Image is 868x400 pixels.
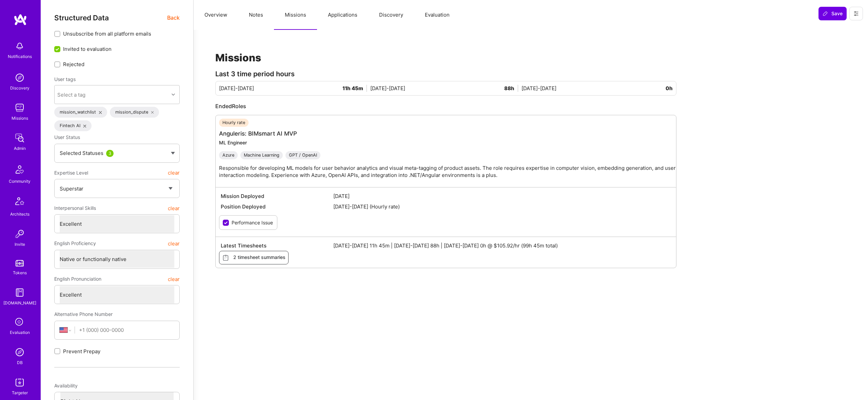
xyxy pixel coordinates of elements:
[57,91,85,98] div: Select a tag
[222,254,229,261] i: icon Timesheets
[13,269,27,276] div: Tokens
[504,85,518,92] span: 88h
[232,219,273,226] label: Performance Issue
[333,193,671,200] span: [DATE]
[172,93,175,96] i: icon Chevron
[63,30,151,37] span: Unsubscribe from all platform emails
[13,376,26,389] img: Skill Targeter
[54,107,107,118] div: mission_watchlist
[12,194,28,211] img: Architects
[83,125,86,127] i: icon Close
[13,131,26,145] img: admin teamwork
[12,115,28,122] div: Missions
[54,14,109,22] span: Structured Data
[219,164,679,179] p: Responsible for developing ML models for user behavior analytics and visual meta-tagging of produ...
[333,203,671,210] span: [DATE]-[DATE] (Hourly rate)
[521,85,673,92] div: [DATE]-[DATE]
[3,299,36,306] div: [DOMAIN_NAME]
[54,134,80,140] span: User Status
[54,76,76,82] label: User tags
[285,151,320,159] div: GPT / OpenAI
[13,101,26,115] img: teamwork
[54,311,113,317] span: Alternative Phone Number
[222,254,285,261] span: 2 timesheet summaries
[13,39,26,53] img: bell
[219,130,297,137] a: Anguleris: BIMsmart AI MVP
[168,237,180,249] button: clear
[818,7,847,20] button: Save
[110,107,159,118] div: mission_dispute
[221,203,333,210] span: Position Deployed
[215,52,676,64] h1: Missions
[10,329,30,336] div: Evaluation
[215,102,676,110] div: Ended Roles
[12,161,28,178] img: Community
[168,202,180,214] button: clear
[219,119,249,127] div: Hourly rate
[63,61,84,68] span: Rejected
[106,150,114,157] div: 3
[54,273,101,285] span: English Pronunciation
[54,380,180,392] div: Availability
[79,321,174,339] input: +1 (000) 000-0000
[54,120,92,131] div: Fintech AI
[15,241,25,248] div: Invite
[63,348,100,355] span: Prevent Prepay
[215,71,676,78] div: Last 3 time period hours
[168,167,180,179] button: clear
[666,85,673,92] span: 0h
[370,85,521,92] div: [DATE]-[DATE]
[13,227,26,241] img: Invite
[13,345,26,359] img: Admin Search
[10,211,29,218] div: Architects
[333,242,671,249] span: [DATE]-[DATE] 11h 45m | [DATE]-[DATE] 88h | [DATE]-[DATE] 0h @ $105.92/hr (99h 45m total)
[221,193,333,200] span: Mission Deployed
[60,150,103,156] span: Selected Statuses
[823,10,843,17] span: Save
[171,152,175,155] img: caret
[16,260,24,266] img: tokens
[8,53,32,60] div: Notifications
[168,273,180,285] button: clear
[240,151,283,159] div: Machine Learning
[10,84,29,92] div: Discovery
[54,202,96,214] span: Interpersonal Skills
[14,14,27,26] img: logo
[13,71,26,84] img: discovery
[219,139,679,146] div: ML Engineer
[342,85,367,92] span: 11h 45m
[12,389,28,396] div: Targeter
[167,14,180,22] span: Back
[99,111,102,114] i: icon Close
[54,167,88,179] span: Expertise Level
[13,316,26,329] i: icon SelectionTeam
[54,237,96,249] span: English Proficiency
[13,286,26,299] img: guide book
[219,151,238,159] div: Azure
[219,85,370,92] div: [DATE]-[DATE]
[9,178,31,185] div: Community
[221,242,333,249] span: Latest Timesheets
[17,359,23,366] div: DB
[14,145,26,152] div: Admin
[63,45,112,53] span: Invited to evaluation
[219,251,289,264] button: 2 timesheet summaries
[151,111,154,114] i: icon Close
